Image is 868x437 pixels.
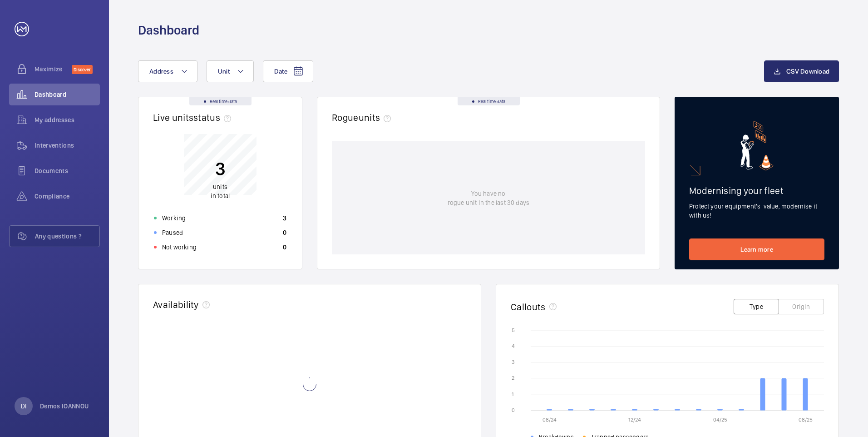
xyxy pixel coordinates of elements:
p: 3 [211,157,230,180]
p: 0 [283,243,286,252]
button: Unit [207,60,254,82]
text: 4 [512,343,515,349]
text: 04/25 [713,417,727,423]
h2: Rogue [332,112,395,123]
text: 08/25 [799,417,813,423]
div: Real time data [189,97,252,105]
button: Address [138,60,197,82]
span: Maximize [35,65,72,74]
span: CSV Download [786,68,829,75]
span: units [213,183,227,190]
button: Type [734,299,779,314]
span: status [193,112,235,123]
button: CSV Download [764,60,839,82]
h2: Callouts [511,301,546,313]
p: You have no rogue unit in the last 30 days [448,189,529,207]
text: 2 [512,375,514,381]
img: marketing-card.svg [740,121,774,170]
span: Date [274,68,287,75]
span: Address [149,68,173,75]
p: Working [162,214,186,223]
span: Compliance [35,192,100,201]
p: Protect your equipment's value, modernise it with us! [689,202,824,220]
p: 3 [283,214,286,223]
p: Paused [162,228,183,237]
span: units [359,112,395,123]
h1: Dashboard [138,22,199,39]
a: Learn more [689,238,824,260]
text: 3 [512,359,515,365]
text: 0 [512,407,515,413]
p: 0 [283,228,286,237]
h2: Modernising your fleet [689,185,824,196]
text: 08/24 [542,417,557,423]
button: Origin [779,299,824,314]
p: DI [21,402,26,411]
text: 1 [512,391,514,397]
p: Not working [162,243,197,252]
span: Discover [72,65,93,74]
h2: Availability [153,299,199,310]
div: Real time data [458,97,520,105]
span: Dashboard [35,90,100,99]
span: Any questions ? [35,232,99,241]
button: Date [263,60,313,82]
span: Unit [218,68,230,75]
span: My addresses [35,115,100,124]
span: Documents [35,166,100,175]
span: Interventions [35,141,100,150]
p: in total [211,182,230,200]
text: 12/24 [628,417,641,423]
p: Demos IOANNOU [40,402,89,411]
text: 5 [512,327,515,333]
h2: Live units [153,112,235,123]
